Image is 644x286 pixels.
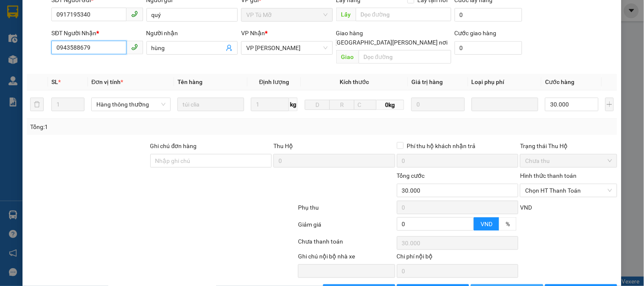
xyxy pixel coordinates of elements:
label: Cước giao hàng [455,30,497,36]
span: % [506,221,510,227]
label: Ghi chú đơn hàng [150,143,197,149]
input: C [354,100,377,110]
span: Phí thu hộ khách nhận trả [404,141,479,151]
span: Kích thước [340,79,369,85]
span: VP LÊ HỒNG PHONG [246,42,327,54]
span: user-add [226,45,233,51]
span: Thu Hộ [273,143,293,149]
span: phone [131,11,138,17]
span: Cước hàng [545,79,574,85]
span: Chọn HT Thanh Toán [525,184,612,197]
span: 0kg [377,100,404,110]
span: Giao [336,50,359,64]
input: Cước lấy hàng [455,8,523,22]
input: Cước giao hàng [455,41,523,55]
div: SĐT Người Nhận [51,28,143,38]
span: VP Nhận [241,30,265,36]
div: Người nhận [146,28,238,38]
button: delete [30,98,44,111]
input: Dọc đường [356,8,451,21]
span: Giá trị hàng [411,79,443,85]
span: VND [481,221,492,227]
div: Chưa thanh toán [297,237,396,252]
span: Hàng thông thường [96,98,165,111]
span: Lấy [336,8,356,21]
div: Trạng thái Thu Hộ [520,141,617,151]
label: Hình thức thanh toán [520,172,577,179]
span: VP Tú Mỡ [246,8,327,21]
input: R [329,100,354,110]
input: VD: Bàn, Ghế [177,98,244,111]
span: Định lượng [259,79,290,85]
div: Chi phí nội bộ [397,252,519,264]
div: Giảm giá [297,220,396,235]
span: [GEOGRAPHIC_DATA][PERSON_NAME] nơi [332,38,451,47]
input: Dọc đường [359,50,451,64]
span: kg [289,98,298,111]
span: SL [51,79,58,85]
th: Loại phụ phí [468,74,542,90]
span: phone [131,44,138,50]
span: Đơn vị tính [91,79,123,85]
span: Tổng cước [397,172,425,179]
div: Tổng: 1 [30,122,249,132]
button: plus [605,98,614,111]
input: 0 [411,98,465,111]
span: Chưa thu [525,154,612,167]
span: Giao hàng [336,30,363,36]
span: VND [520,204,532,211]
div: Ghi chú nội bộ nhà xe [298,252,395,264]
input: Ghi chú đơn hàng [150,154,272,168]
span: Tên hàng [177,79,202,85]
div: Phụ thu [297,203,396,218]
input: D [305,100,330,110]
